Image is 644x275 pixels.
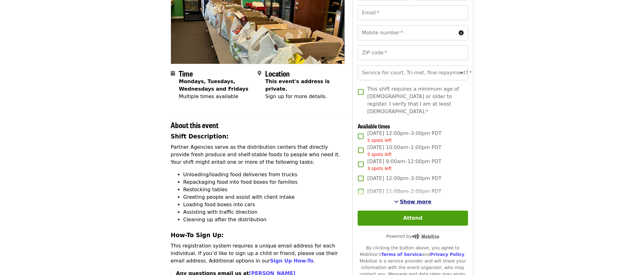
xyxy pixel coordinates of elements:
strong: How-To Sign Up: [171,232,224,238]
span: Powered by [386,234,439,239]
button: See more timeslots [394,198,431,206]
li: Greeting people and assist with client intake [183,193,345,201]
img: Powered by Mobilize [411,234,439,239]
span: Location [265,68,290,79]
p: Partner Agencies serve as the distribution centers that directly provide fresh produce and shelf-... [171,143,345,166]
span: Sign up for more details. [265,93,327,99]
li: Restocking tables [183,186,345,193]
a: Privacy Policy [430,252,465,257]
span: 3 spots left [367,166,392,171]
p: This registration system requires a unique email address for each individual. If you’d like to si... [171,242,345,265]
i: map-marker-alt icon [258,70,261,76]
li: Repackaging food into food boxes for families [183,178,345,186]
span: This event's address is private. [265,78,330,92]
span: Available times [358,122,390,130]
span: Time [179,68,193,79]
span: This shift requires a minimum age of [DEMOGRAPHIC_DATA] or older to register. I verify that I am ... [367,85,463,115]
button: Attend [358,211,468,226]
span: 5 spots left [367,138,392,143]
input: Mobile number [358,25,456,40]
a: Terms of Service [381,252,422,257]
span: 5 spots left [367,152,392,157]
li: Unloading/loading food deliveries from trucks [183,171,345,178]
button: Open [457,68,466,77]
input: ZIP code [358,45,468,60]
i: calendar icon [171,70,175,76]
span: [DATE] 11:00am–2:00pm PDT [367,188,441,195]
span: About this event [171,119,219,130]
input: Email [358,5,468,20]
strong: Shift Description: [171,133,229,140]
i: circle-info icon [459,30,464,36]
a: Sign Up How-To [270,258,314,264]
span: [DATE] 9:00am–12:00pm PDT [367,158,441,172]
li: Cleaning up after the distribution [183,216,345,223]
li: Assisting with traffic direction [183,208,345,216]
span: Show more [400,199,431,205]
li: Loading food boxes into cars [183,201,345,208]
span: [DATE] 12:00pm–3:00pm PDT [367,130,442,144]
strong: Mondays, Tuesdays, Wednesdays and Fridays [179,78,249,92]
span: [DATE] 12:00pm–3:00pm PDT [367,175,442,182]
div: Multiple times available [179,93,253,100]
span: [DATE] 10:00am–1:00pm PDT [367,144,441,158]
